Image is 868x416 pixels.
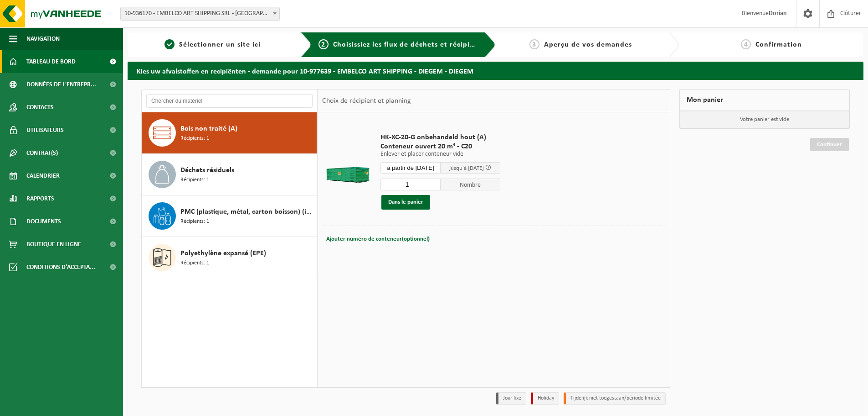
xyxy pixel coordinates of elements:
[325,233,431,246] button: Ajouter numéro de conteneur(optionnel)
[26,142,58,164] span: Contrat(s)
[441,179,501,190] span: Nombre
[26,96,54,119] span: Contacts
[380,162,441,174] input: Sélectionnez date
[810,138,849,151] a: Continuer
[449,165,484,171] span: jusqu'à [DATE]
[26,119,64,142] span: Utilisateurs
[180,134,209,143] span: Récipients: 1
[741,39,751,49] span: 4
[132,39,293,50] a: 1Sélectionner un site ici
[333,41,485,48] span: Choisissiez les flux de déchets et récipients
[121,7,279,20] span: 10-936170 - EMBELCO ART SHIPPING SRL - ETTERBEEK
[380,142,500,151] span: Conteneur ouvert 20 m³ - C20
[128,62,863,79] h2: Kies uw afvalstoffen en recipiënten - demande pour 10-977639 - EMBELCO ART SHIPPING - DIEGEM - DI...
[318,39,329,49] span: 2
[531,392,559,405] li: Holiday
[180,176,209,184] span: Récipients: 1
[564,392,666,405] li: Tijdelijk niet toegestaan/période limitée
[142,237,317,278] button: Polyethylène expansé (EPE) Récipients: 1
[26,233,81,256] span: Boutique en ligne
[380,133,500,142] span: HK-XC-20-G onbehandeld hout (A)
[146,94,313,108] input: Chercher du matériel
[679,89,850,111] div: Mon panier
[26,27,60,50] span: Navigation
[381,195,430,210] button: Dans le panier
[26,50,76,73] span: Tableau de bord
[496,392,526,405] li: Jour fixe
[120,7,280,21] span: 10-936170 - EMBELCO ART SHIPPING SRL - ETTERBEEK
[755,41,802,48] span: Confirmation
[529,39,539,49] span: 3
[380,151,500,158] p: Enlever et placer conteneur vide
[326,236,430,242] span: Ajouter numéro de conteneur(optionnel)
[180,217,209,226] span: Récipients: 1
[180,123,237,134] span: Bois non traité (A)
[164,39,175,49] span: 1
[180,165,234,176] span: Déchets résiduels
[180,248,266,259] span: Polyethylène expansé (EPE)
[680,111,849,128] p: Votre panier est vide
[769,10,787,17] strong: Dorian
[26,73,96,96] span: Données de l'entrepr...
[180,206,314,217] span: PMC (plastique, métal, carton boisson) (industriel)
[26,210,61,233] span: Documents
[26,187,54,210] span: Rapports
[180,259,209,268] span: Récipients: 1
[26,256,95,279] span: Conditions d'accepta...
[26,164,60,187] span: Calendrier
[544,41,632,48] span: Aperçu de vos demandes
[142,112,317,154] button: Bois non traité (A) Récipients: 1
[179,41,261,48] span: Sélectionner un site ici
[142,195,317,237] button: PMC (plastique, métal, carton boisson) (industriel) Récipients: 1
[142,154,317,195] button: Déchets résiduels Récipients: 1
[318,90,416,112] div: Choix de récipient et planning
